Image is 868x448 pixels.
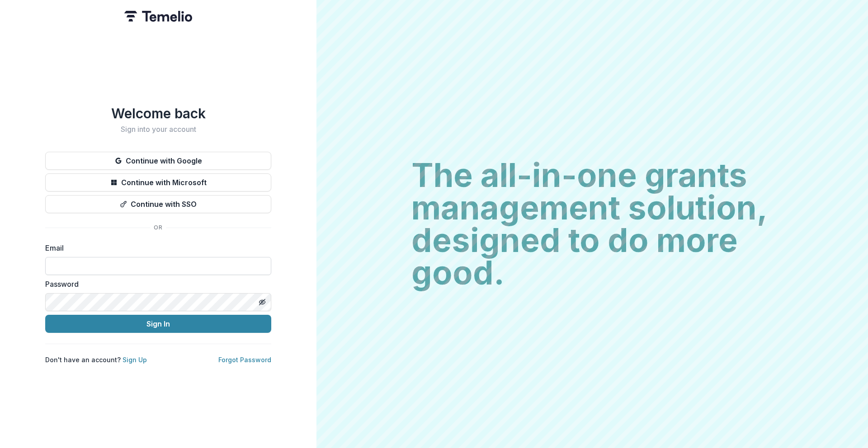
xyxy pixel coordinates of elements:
[45,105,271,121] h1: Welcome back
[45,195,271,213] button: Continue with SSO
[45,355,147,364] p: Don't have an account?
[124,11,192,22] img: Temelio
[218,356,271,364] a: Forgot Password
[255,295,269,309] button: Toggle password visibility
[45,125,271,134] h2: Sign into your account
[45,243,266,253] label: Email
[45,315,271,333] button: Sign In
[45,152,271,170] button: Continue with Google
[45,173,271,191] button: Continue with Microsoft
[123,356,147,364] a: Sign Up
[45,279,266,289] label: Password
